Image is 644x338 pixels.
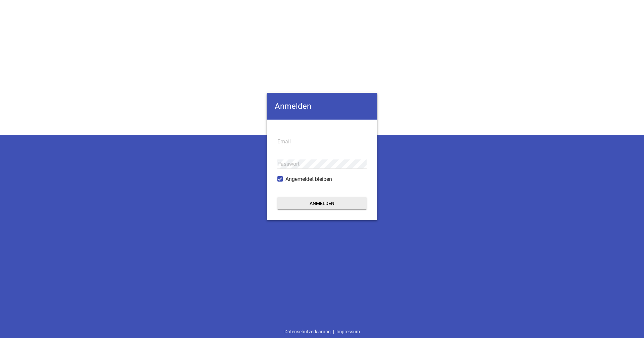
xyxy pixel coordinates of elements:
div: | [282,325,362,338]
button: Anmelden [277,197,367,209]
span: Angemeldet bleiben [285,175,332,183]
a: Datenschutzerklärung [282,325,333,338]
h4: Anmelden [267,93,377,120]
a: Impressum [334,325,362,338]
